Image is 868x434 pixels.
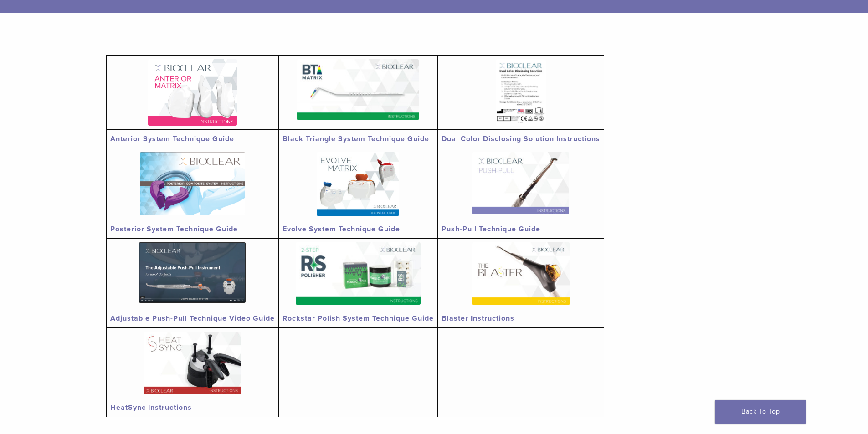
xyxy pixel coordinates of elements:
[442,314,514,323] a: Blaster Instructions
[442,225,540,234] a: Push-Pull Technique Guide
[442,134,600,143] a: Dual Color Disclosing Solution Instructions
[110,403,192,412] a: HeatSync Instructions
[715,400,806,424] a: Back To Top
[110,225,238,234] a: Posterior System Technique Guide
[282,314,434,323] a: Rockstar Polish System Technique Guide
[110,134,234,143] a: Anterior System Technique Guide
[282,134,429,143] a: Black Triangle System Technique Guide
[282,225,400,234] a: Evolve System Technique Guide
[110,314,275,323] a: Adjustable Push-Pull Technique Video Guide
